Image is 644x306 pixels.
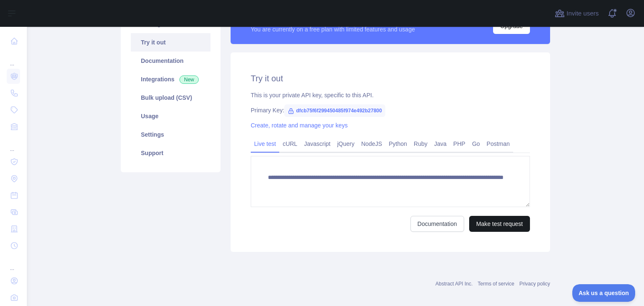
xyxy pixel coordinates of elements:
a: Support [131,144,210,162]
span: New [179,75,199,84]
span: dfcb75f6f299450485f974e492b27800 [284,104,385,117]
a: cURL [279,137,301,150]
a: Terms of service [478,281,514,287]
div: ... [7,255,20,272]
div: ... [7,50,20,67]
button: Make test request [469,216,530,232]
a: PHP [450,137,469,150]
a: Integrations New [131,70,210,88]
div: This is your private API key, specific to this API. [251,91,530,99]
iframe: Toggle Customer Support [572,284,636,302]
button: Invite users [553,7,600,20]
a: Live test [251,137,279,150]
a: Documentation [131,52,210,70]
h2: Try it out [251,73,530,84]
a: Abstract API Inc. [436,281,473,287]
a: NodeJS [358,137,385,150]
div: ... [7,136,20,153]
a: Postman [483,137,513,150]
a: Bulk upload (CSV) [131,88,210,107]
a: Java [431,137,450,150]
a: Create, rotate and manage your keys [251,122,348,129]
a: Ruby [410,137,431,150]
a: Settings [131,125,210,144]
span: Invite users [566,9,599,18]
div: You are currently on a free plan with limited features and usage [251,25,415,34]
a: Python [385,137,410,150]
div: Primary Key: [251,106,530,114]
a: Go [469,137,483,150]
a: Try it out [131,33,210,52]
a: Documentation [410,216,464,232]
a: Privacy policy [519,281,550,287]
a: Javascript [301,137,334,150]
a: Usage [131,107,210,125]
a: jQuery [334,137,358,150]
